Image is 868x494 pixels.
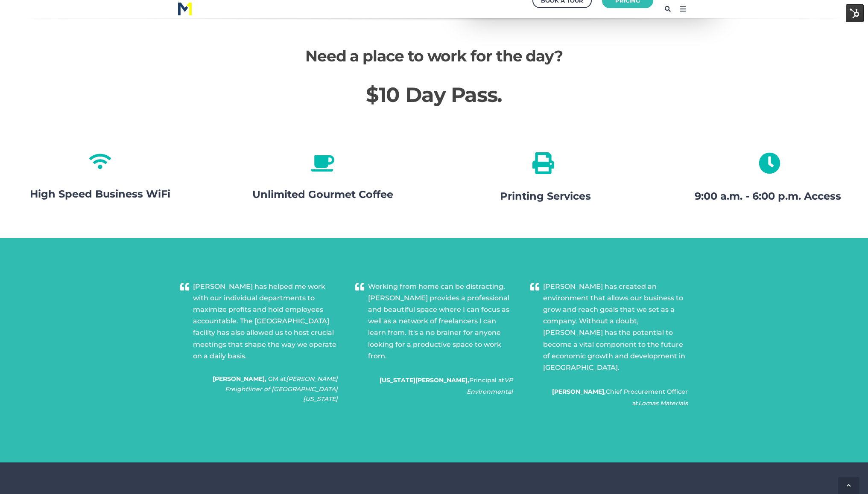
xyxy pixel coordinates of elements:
[380,376,513,395] span: Principal at
[552,388,606,395] strong: [PERSON_NAME],
[846,4,864,22] img: HubSpot Tools Menu Toggle
[638,399,688,407] em: Lomas Materials
[178,3,192,15] img: M1 Logo - Blue Letters - for Light Backgrounds-2
[445,189,646,203] h3: Printing Services
[552,388,688,407] span: Chief Procurement Officer at
[305,46,563,65] span: Need a place to work for the day?
[268,375,286,383] span: GM at
[222,188,423,201] h3: Unlimited Gourmet Coffee
[213,375,268,383] strong: [PERSON_NAME],
[543,282,685,372] span: [PERSON_NAME] has created an environment that allows our business to grow and reach goals that we...
[467,376,513,395] em: VP Environmental
[366,82,502,107] span: $10 Day Pass.
[380,376,469,384] strong: [US_STATE][PERSON_NAME],
[193,282,336,360] span: [PERSON_NAME] has helped me work with our individual departments to maximize profits and hold emp...
[368,282,509,360] span: Working from home can be distracting. [PERSON_NAME] provides a professional and beautiful space w...
[225,375,338,403] em: [PERSON_NAME] Freightliner of [GEOGRAPHIC_DATA][US_STATE]
[668,189,868,203] h3: 9:00 a.m. - 6:00 p.m. Access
